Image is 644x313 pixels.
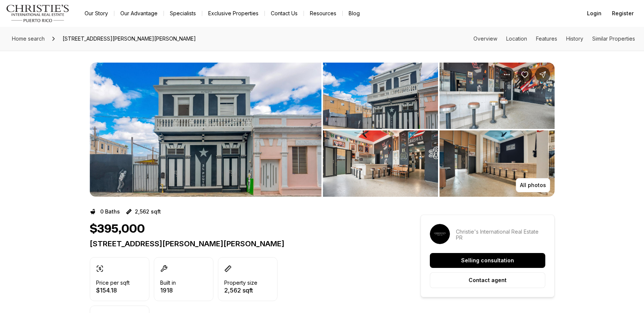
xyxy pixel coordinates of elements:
a: Resources [304,8,342,19]
a: Skip to: Location [506,35,527,42]
a: Skip to: Similar Properties [592,35,635,42]
button: View image gallery [323,130,438,197]
p: Property size [224,280,257,286]
button: View image gallery [90,63,321,197]
h1: $395,000 [90,222,145,236]
p: All photos [520,182,546,188]
a: Blog [343,8,366,19]
li: 2 of 8 [323,63,555,197]
button: Property options [499,67,514,82]
a: Skip to: Overview [473,35,497,42]
button: Share Property: 303 CALLE SAN AGUSTIN [535,67,550,82]
p: Contact agent [469,277,507,283]
button: View image gallery [440,63,555,129]
span: Home search [12,35,45,42]
p: Selling consultation [461,257,514,263]
button: View image gallery [323,63,438,129]
nav: Page section menu [473,36,635,42]
img: logo [6,4,70,22]
p: Christie's International Real Estate PR [456,229,545,241]
p: [STREET_ADDRESS][PERSON_NAME][PERSON_NAME] [90,239,394,248]
button: Selling consultation [430,253,545,268]
button: Login [583,6,606,21]
p: 1918 [160,287,176,293]
a: Our Advantage [114,8,164,19]
p: Price per sqft [96,280,130,286]
button: Register [607,6,638,21]
button: View image gallery [440,130,555,197]
p: 2,562 sqft [135,209,161,215]
span: Register [612,10,634,16]
a: Home search [9,33,48,45]
p: Built in [160,280,176,286]
p: 2,562 sqft [224,287,257,293]
div: Listing Photos [90,63,555,197]
span: [STREET_ADDRESS][PERSON_NAME][PERSON_NAME] [60,33,199,45]
li: 1 of 8 [90,63,321,197]
button: Save Property: 303 CALLE SAN AGUSTIN [517,67,532,82]
a: Skip to: Features [536,35,557,42]
p: $154.18 [96,287,130,293]
a: Our Story [79,8,114,19]
button: All photos [516,178,550,192]
span: Login [587,10,602,16]
a: Specialists [164,8,202,19]
button: Contact Us [265,8,304,19]
p: 0 Baths [100,209,120,215]
a: Skip to: History [566,35,583,42]
button: Contact agent [430,272,545,288]
a: Exclusive Properties [202,8,264,19]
